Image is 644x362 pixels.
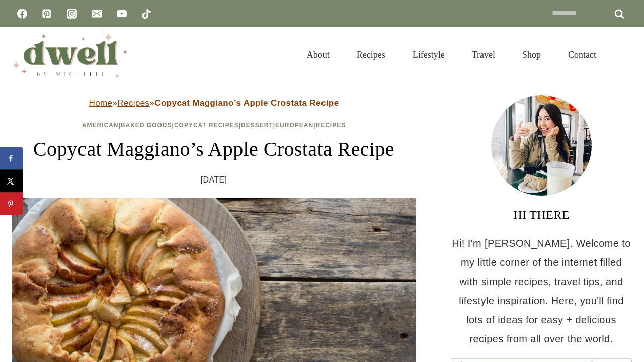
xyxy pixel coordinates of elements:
h3: HI THERE [451,206,632,224]
a: Instagram [62,4,82,24]
h1: Copycat Maggiano’s Apple Crostata Recipe [12,134,416,164]
a: Lifestyle [399,37,458,72]
a: Recipes [343,37,399,72]
a: European [275,122,313,129]
a: Travel [458,37,509,72]
button: View Search Form [615,46,632,63]
span: | | | | | [82,122,346,129]
a: Home [89,98,112,108]
a: Copycat Recipes [174,122,239,129]
a: Shop [509,37,554,72]
p: Hi! I'm [PERSON_NAME]. Welcome to my little corner of the internet filled with simple recipes, tr... [451,234,632,348]
a: Recipes [117,98,149,108]
a: Baked Goods [121,122,172,129]
strong: Copycat Maggiano’s Apple Crostata Recipe [154,98,339,108]
a: Email [87,4,107,24]
a: TikTok [136,4,156,24]
a: Dessert [241,122,273,129]
time: [DATE] [201,172,227,188]
a: About [293,37,343,72]
a: Facebook [12,4,32,24]
a: Contact [554,37,610,72]
a: Recipes [315,122,346,129]
nav: Primary Navigation [293,37,610,72]
img: DWELL by michelle [12,32,128,78]
a: YouTube [112,4,132,24]
a: Pinterest [37,4,57,24]
a: American [82,122,119,129]
span: » » [89,98,339,108]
